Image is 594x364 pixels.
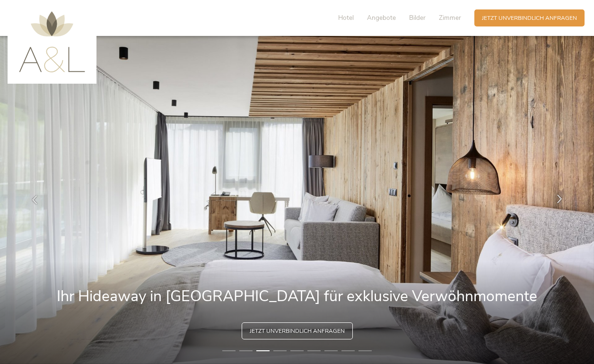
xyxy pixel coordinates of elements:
[367,13,396,22] span: Angebote
[439,13,461,22] span: Zimmer
[250,327,345,335] span: Jetzt unverbindlich anfragen
[409,13,426,22] span: Bilder
[19,11,85,72] img: AMONTI & LUNARIS Wellnessresort
[338,13,354,22] span: Hotel
[482,14,577,22] span: Jetzt unverbindlich anfragen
